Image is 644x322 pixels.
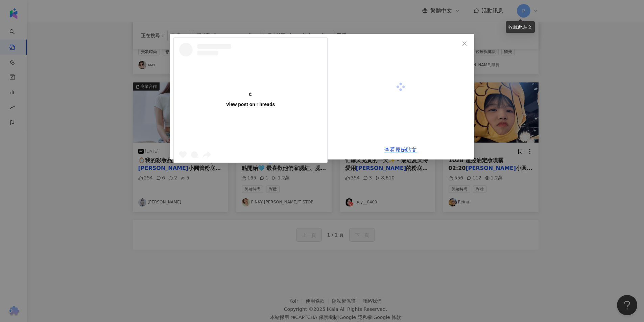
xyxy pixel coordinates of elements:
[458,37,471,50] button: Close
[226,101,275,107] div: View post on Threads
[462,41,467,46] span: close
[506,21,535,33] div: 收藏此貼文
[384,147,417,153] a: 查看原始貼文
[174,38,327,163] a: View post on Threads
